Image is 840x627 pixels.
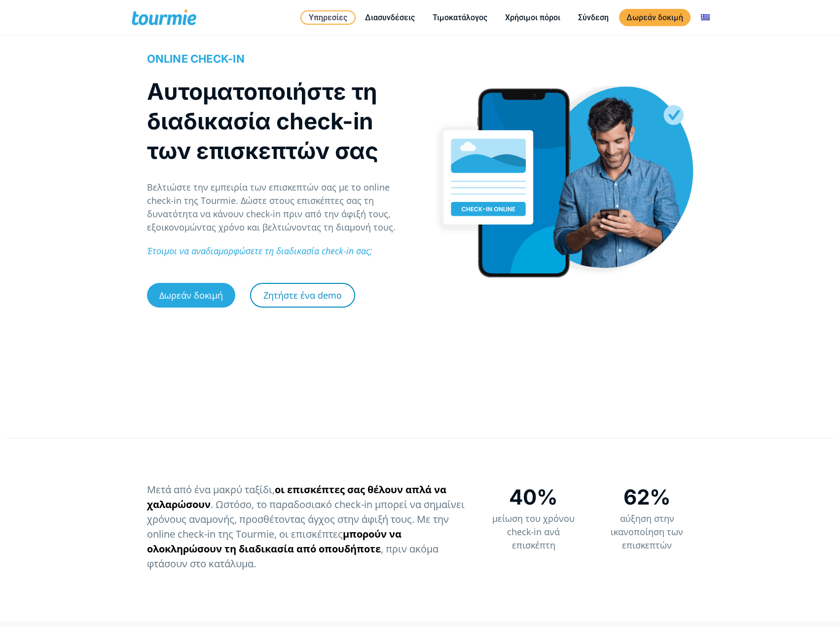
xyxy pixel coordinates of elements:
[601,482,694,512] div: 62%
[498,11,568,24] a: Χρήσιμοι πόροι
[147,77,410,165] h1: Αυτοματοποιήστε τη διαδικασία check-in των επισκεπτών σας
[601,512,694,552] div: αύξηση στην ικανοποίηση των επισκεπτών
[147,52,245,65] span: ONLINE CHECK-IN
[619,9,691,26] a: Δωρεάν δοκιμή
[487,512,580,552] div: μείωση του χρόνου check-in ανά επισκέπτη
[147,283,235,308] a: Δωρεάν δοκιμή
[147,245,372,257] em: Έτοιμοι να αναδιαμορφώσετε τη διαδικασία check-in σας;
[147,181,410,234] p: Βελτιώστε την εμπειρία των επισκεπτών σας με το online check-in της Tourmie. Δώστε στους επισκέπτ...
[571,11,616,24] a: Σύνδεση
[425,11,495,24] a: Τιμοκατάλογος
[300,10,356,25] a: Υπηρεσίες
[487,482,580,512] div: 40%
[147,483,465,570] span: Μετά από ένα μακρύ ταξίδι, . Ωστόσο, το παραδοσιακό check-in μπορεί να σημαίνει χρόνους αναμονής,...
[358,11,422,24] a: Διασυνδέσεις
[147,483,446,511] strong: οι επισκέπτες σας θέλουν απλά να χαλαρώσουν
[250,283,355,308] a: Ζητήστε ένα demo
